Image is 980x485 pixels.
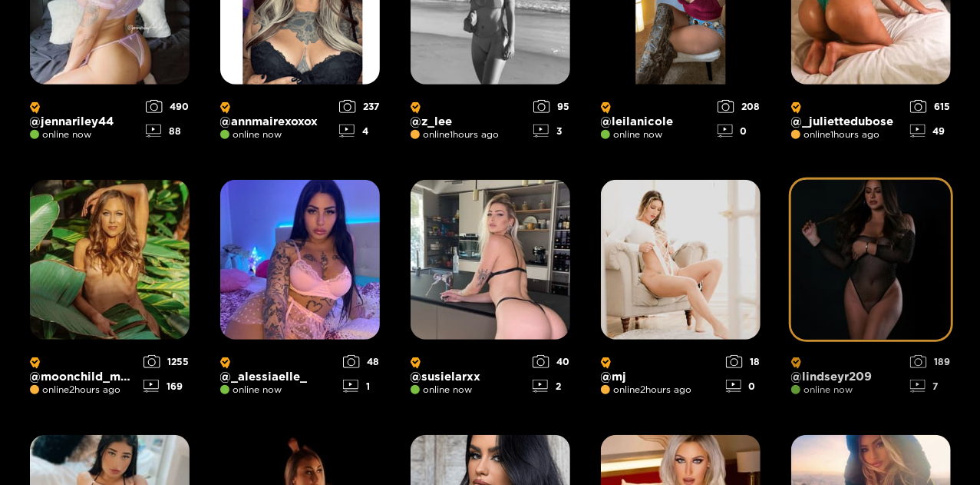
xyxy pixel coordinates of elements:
img: Creator Profile Image: lindseyr209 [791,180,951,340]
p: @ susielarxx [411,355,525,384]
span: online 2 hours ago [30,384,121,395]
span: online now [220,129,282,140]
div: 208 [718,100,761,113]
div: 1 [343,380,380,393]
a: Creator Profile Image: moonchild_movement@moonchild_movementonline2hours ago1255169 [30,180,190,404]
span: online now [30,129,92,140]
div: 49 [910,125,951,138]
div: 237 [339,100,380,113]
span: online now [411,384,473,395]
div: 48 [343,355,380,368]
img: Creator Profile Image: susielarxx [411,180,570,340]
a: Creator Profile Image: susielarxx@susielarxxonline now402 [411,180,570,404]
span: online now [601,129,663,140]
p: @ _juliettedubose [791,100,902,128]
span: online 1 hours ago [791,129,880,140]
div: 1255 [144,355,190,368]
div: 7 [910,380,951,393]
div: 189 [910,355,951,368]
div: 40 [533,355,570,368]
p: @ mj [601,355,718,384]
a: Creator Profile Image: _alessiaelle_@_alessiaelle_online now481 [220,180,380,404]
span: online now [791,384,853,395]
img: Creator Profile Image: _alessiaelle_ [220,180,380,340]
div: 0 [718,125,761,138]
img: Creator Profile Image: mj [601,180,761,340]
div: 88 [146,125,190,138]
p: @ z_lee [411,100,526,128]
div: 4 [339,125,380,138]
span: online 2 hours ago [601,384,692,395]
p: @ moonchild_movement [30,355,136,384]
div: 2 [533,380,570,393]
div: 490 [146,100,190,113]
span: online 1 hours ago [411,129,500,140]
p: @ jennariley44 [30,100,138,128]
div: 0 [726,380,761,393]
p: @ annmairexoxox [220,100,332,128]
div: 615 [910,100,951,113]
img: Creator Profile Image: moonchild_movement [30,180,190,340]
span: online now [220,384,282,395]
div: 3 [533,125,570,138]
a: Creator Profile Image: lindseyr209@lindseyr209online now1897 [791,180,951,404]
p: @ leilanicole [601,100,710,128]
div: 18 [726,355,761,368]
a: Creator Profile Image: mj@mjonline2hours ago180 [601,180,761,404]
p: @ lindseyr209 [791,355,902,384]
div: 95 [533,100,570,113]
div: 169 [144,380,190,393]
p: @ _alessiaelle_ [220,355,335,384]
